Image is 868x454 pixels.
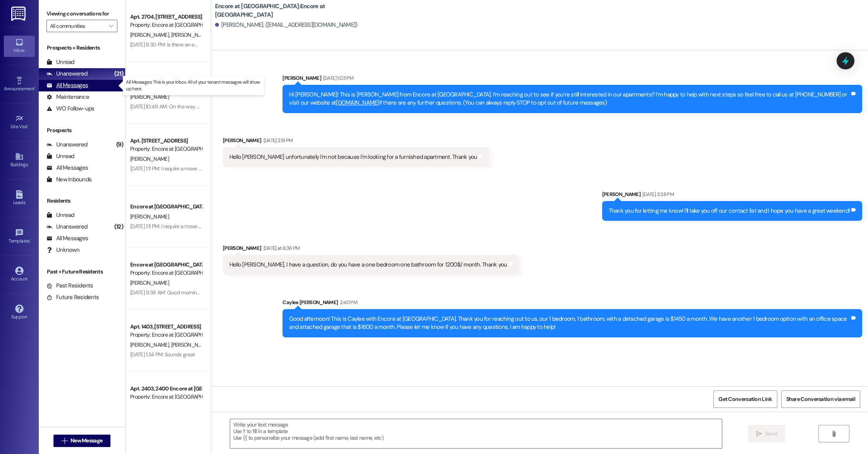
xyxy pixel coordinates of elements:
[171,31,210,38] span: [PERSON_NAME]
[46,93,89,101] div: Maintenance
[282,74,862,85] div: [PERSON_NAME]
[229,153,477,161] div: Hello [PERSON_NAME] unfortunately I'm not because I'm looking for a furnished apartment. Thank you
[130,261,202,269] div: Encore at [GEOGRAPHIC_DATA]
[130,13,202,21] div: Apt. 2704, [STREET_ADDRESS]
[4,150,35,171] a: Buildings
[130,279,169,286] span: [PERSON_NAME]
[338,298,357,306] div: 2:40 PM
[130,103,279,110] div: [DATE] 10:49 AM: On the way caylee at publix getting money order
[718,395,772,403] span: Get Conversation Link
[39,268,125,276] div: Past + Future Residents
[130,145,202,153] div: Property: Encore at [GEOGRAPHIC_DATA]
[130,21,202,29] div: Property: Encore at [GEOGRAPHIC_DATA]
[4,188,35,209] a: Leads
[46,175,91,184] div: New Inbounds
[114,139,125,151] div: (9)
[748,425,785,442] button: Send
[215,2,370,19] b: Encore at [GEOGRAPHIC_DATA]: Encore at [GEOGRAPHIC_DATA]
[53,435,111,447] button: New Message
[262,244,300,252] div: [DATE] at 6:36 PM
[641,190,674,198] div: [DATE] 3:38 PM
[130,223,291,230] div: [DATE] 1:11 PM: I require a move out inspection. Before I turn in keys [DATE]
[39,126,125,134] div: Prospects
[130,203,202,211] div: Encore at [GEOGRAPHIC_DATA]
[130,331,202,339] div: Property: Encore at [GEOGRAPHIC_DATA]
[609,207,850,215] div: Thank you for letting me know! I'll take you off our contact list and I hope you have a great wee...
[46,81,88,89] div: All Messages
[4,36,35,57] a: Inbox
[130,31,171,38] span: [PERSON_NAME]
[30,237,31,242] span: •
[46,164,88,172] div: All Messages
[4,226,35,247] a: Templates •
[46,58,74,66] div: Unread
[130,75,202,83] div: Apt. 2505, [STREET_ADDRESS]
[46,234,88,242] div: All Messages
[112,68,125,80] div: (21)
[229,261,507,269] div: Hello [PERSON_NAME], I have a question, do you have a one bedroom one bathroom for 1200$/ month. ...
[50,20,105,32] input: All communities
[289,315,850,332] div: Good afternoon! This is Caylee with Encore at [GEOGRAPHIC_DATA]. Thank you for reaching out to us...
[130,41,258,48] div: [DATE] 8:30 PM: Is there an emergency contact number?
[46,8,117,20] label: Viewing conversations for
[781,390,860,408] button: Share Conversation via email
[112,221,125,233] div: (12)
[71,437,102,445] span: New Message
[262,136,293,144] div: [DATE] 2:19 PM
[46,282,93,290] div: Past Residents
[39,44,125,52] div: Prospects + Residents
[130,155,169,162] span: [PERSON_NAME]
[786,395,855,403] span: Share Conversation via email
[289,91,850,107] div: Hi [PERSON_NAME]! This is [PERSON_NAME] from Encore at [GEOGRAPHIC_DATA]. I’m reaching out to see...
[765,430,777,438] span: Send
[130,341,171,348] span: [PERSON_NAME]
[130,351,195,358] div: [DATE] 1:34 PM: Sounds great
[130,213,169,220] span: [PERSON_NAME]
[223,136,490,147] div: [PERSON_NAME]
[46,246,79,254] div: Unknown
[130,137,202,145] div: Apt. [STREET_ADDRESS]
[282,298,862,309] div: Caylee [PERSON_NAME]
[46,152,74,160] div: Unread
[130,393,202,401] div: Property: Encore at [GEOGRAPHIC_DATA]
[713,390,777,408] button: Get Conversation Link
[46,211,74,219] div: Unread
[130,93,169,100] span: [PERSON_NAME]
[39,197,125,205] div: Residents
[46,70,88,78] div: Unanswered
[130,269,202,277] div: Property: Encore at [GEOGRAPHIC_DATA]
[171,341,210,348] span: [PERSON_NAME]
[130,385,202,393] div: Apt. 2403, 2400 Encore at [GEOGRAPHIC_DATA]
[46,141,88,149] div: Unanswered
[4,264,35,285] a: Account
[62,438,67,444] i: 
[46,293,99,301] div: Future Residents
[336,99,379,107] a: [DOMAIN_NAME]
[130,289,371,296] div: [DATE] 9:38 AM: Good morning we're traveling from out of state but we'll be there within the next...
[28,123,29,128] span: •
[109,23,113,29] i: 
[11,7,27,21] img: ResiDesk Logo
[126,79,261,92] p: All Messages: This is your inbox. All of your tenant messages will show up here.
[223,244,520,255] div: [PERSON_NAME]
[130,165,291,172] div: [DATE] 1:11 PM: I require a move out inspection. Before I turn in keys [DATE]
[130,323,202,331] div: Apt. 1403, [STREET_ADDRESS]
[831,431,837,437] i: 
[215,21,358,29] div: [PERSON_NAME]. ([EMAIL_ADDRESS][DOMAIN_NAME])
[46,223,88,231] div: Unanswered
[34,85,36,90] span: •
[46,105,94,113] div: WO Follow-ups
[602,190,863,201] div: [PERSON_NAME]
[321,74,353,82] div: [DATE] 1:03 PM
[756,431,762,437] i: 
[4,302,35,323] a: Support
[4,112,35,133] a: Site Visit •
